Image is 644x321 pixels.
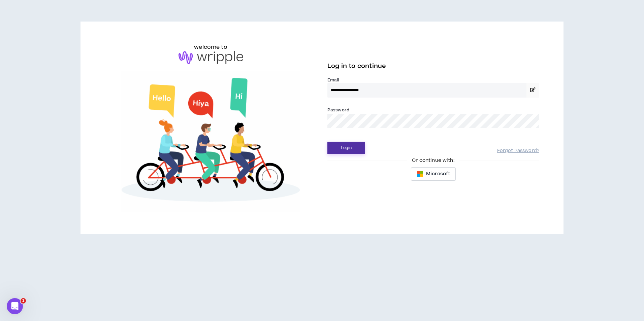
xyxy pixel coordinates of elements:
img: Welcome to Wripple [105,71,317,213]
a: Forgot Password? [497,148,539,154]
h6: welcome to [194,43,227,51]
iframe: Intercom live chat [7,298,23,314]
button: Microsoft [411,167,456,181]
span: 1 [21,298,26,304]
label: Email [327,77,539,83]
span: Microsoft [426,170,450,178]
span: Or continue with: [407,157,459,164]
button: Login [327,142,365,154]
span: Log in to continue [327,62,386,70]
label: Password [327,107,349,113]
img: logo-brand.png [179,51,243,64]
